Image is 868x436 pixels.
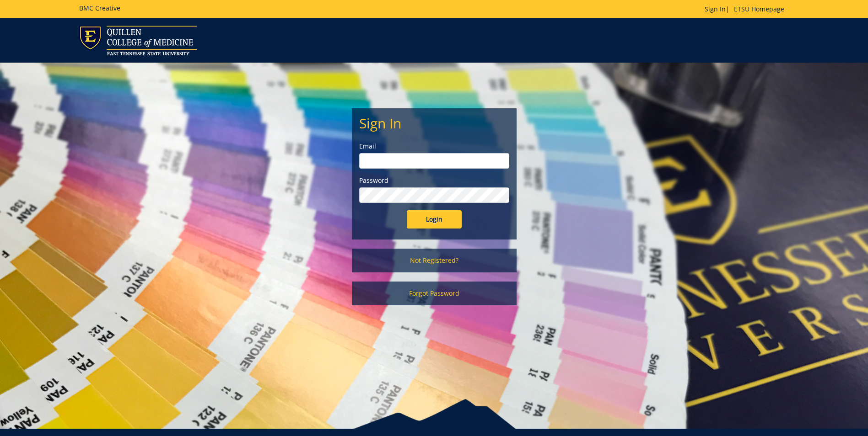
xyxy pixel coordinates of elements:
[352,249,517,272] a: Not Registered?
[359,142,509,151] label: Email
[407,210,462,229] input: Login
[705,5,726,13] a: Sign In
[79,26,197,55] img: ETSU logo
[729,5,789,13] a: ETSU Homepage
[79,5,120,11] h5: BMC Creative
[359,176,509,185] label: Password
[352,282,517,305] a: Forgot Password
[359,116,509,131] h2: Sign In
[705,5,789,14] p: |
